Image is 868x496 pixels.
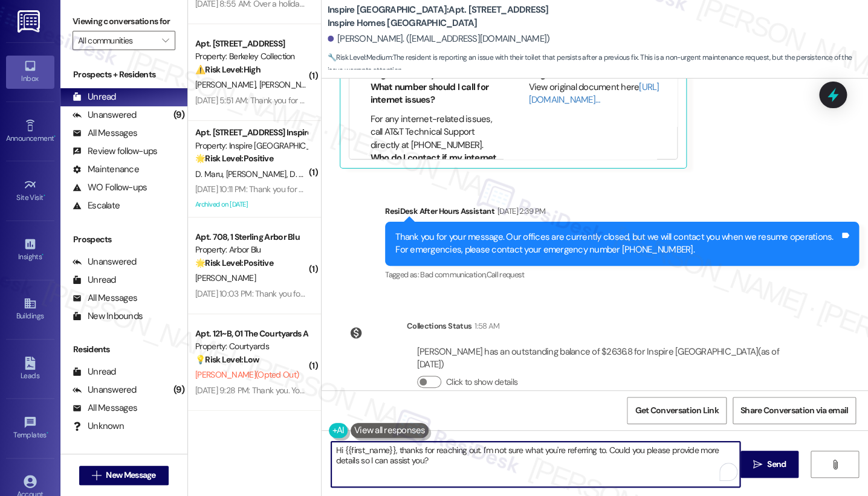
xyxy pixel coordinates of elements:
li: For any internet-related issues, call AT&T Technical Support directly at [PHONE_NUMBER]. [371,113,498,152]
li: What number should I call for internet issues? [371,81,498,107]
i:  [162,36,169,45]
i:  [92,471,101,480]
strong: 💡 Risk Level: Low [195,354,259,365]
span: • [44,192,45,200]
a: Templates • [6,412,54,445]
div: 1:58 AM [471,320,499,332]
div: (9) [170,381,187,399]
div: Apt. 708, 1 Sterling Arbor Blu [195,231,307,243]
div: Property: Inspire [GEOGRAPHIC_DATA] [195,140,307,152]
div: [DATE] 9:28 PM: Thank you. You will no longer receive texts from this thread. Please reply with '... [195,385,792,396]
span: Share Conversation via email [740,404,848,417]
div: [PERSON_NAME] has an outstanding balance of $2636.8 for Inspire [GEOGRAPHIC_DATA] (as of [DATE]) [417,346,803,372]
button: Get Conversation Link [627,397,726,424]
a: [URL][DOMAIN_NAME]… [529,81,659,106]
div: Apt. [STREET_ADDRESS] [195,37,307,50]
div: Unread [73,274,116,286]
div: All Messages [73,402,137,414]
li: Who do I contact if my internet is not working? [371,152,498,178]
strong: 🌟 Risk Level: Positive [195,257,273,268]
button: Send [740,451,799,478]
span: • [47,429,48,437]
i:  [753,460,762,469]
div: View original document here [529,81,669,107]
div: Archived on [DATE] [194,197,308,212]
div: All Messages [73,292,137,304]
div: Prospects [60,233,187,246]
span: Get Conversation Link [635,404,718,417]
div: WO Follow-ups [73,181,147,194]
div: ResiDesk After Hours Assistant [385,205,859,222]
a: Site Visit • [6,175,54,207]
div: Property: Arbor Blu [195,243,307,256]
strong: ⚠️ Risk Level: High [195,64,261,75]
span: [PERSON_NAME] [195,79,259,90]
span: [PERSON_NAME] [225,169,290,179]
strong: 🌟 Risk Level: Positive [195,153,273,164]
span: [PERSON_NAME] [259,79,319,90]
div: Unanswered [73,384,137,396]
span: New Message [106,469,155,482]
i:  [830,460,839,469]
span: D. Maru [195,169,226,179]
span: D. Maru [290,169,317,179]
span: Call request [486,269,524,280]
label: Viewing conversations for [73,12,175,31]
span: [PERSON_NAME] [195,272,256,283]
span: Bad communication , [420,269,486,280]
div: Review follow-ups [73,145,157,158]
div: Property: Courtyards [195,340,307,353]
div: Escalate [73,199,120,212]
div: [PERSON_NAME]. ([EMAIL_ADDRESS][DOMAIN_NAME]) [328,33,550,45]
div: Apt. 121~B, 01 The Courtyards Apartments [195,327,307,340]
img: ResiDesk Logo [18,10,42,33]
label: Click to show details [446,376,517,388]
div: All Messages [73,127,137,140]
strong: 🔧 Risk Level: Medium [328,53,392,62]
b: Original Guideline [529,68,600,80]
textarea: To enrich screen reader interactions, please activate Accessibility in Grammarly extension settings [331,442,740,487]
span: Send [767,458,786,471]
div: Property: Berkeley Collection [195,50,307,63]
div: Collections Status [407,320,471,332]
button: Share Conversation via email [733,397,856,424]
a: Insights • [6,234,54,266]
a: Buildings [6,293,54,326]
div: Prospects + Residents [60,68,187,81]
b: FAQs generated by ResiDesk AI [358,68,484,80]
div: [DATE] 2:39 PM [494,205,546,217]
span: • [54,132,56,141]
div: Tagged as: [385,266,859,283]
div: Apt. [STREET_ADDRESS] Inspire Homes [GEOGRAPHIC_DATA] [195,126,307,139]
a: Inbox [6,56,54,88]
div: Unknown [73,420,124,433]
div: Unread [73,366,116,378]
div: New Inbounds [73,310,143,323]
div: Unanswered [73,256,137,268]
span: [PERSON_NAME] (Opted Out) [195,369,299,380]
input: All communities [78,31,156,50]
div: Unread [73,91,116,103]
div: (9) [170,106,187,124]
div: Unanswered [73,109,137,121]
span: • [42,251,44,259]
span: : The resident is reporting an issue with their toilet that persists after a previous fix. This i... [328,51,868,77]
a: Leads [6,353,54,385]
div: Maintenance [73,163,139,176]
b: Inspire [GEOGRAPHIC_DATA]: Apt. [STREET_ADDRESS] Inspire Homes [GEOGRAPHIC_DATA] [328,4,569,30]
div: Thank you for your message. Our offices are currently closed, but we will contact you when we res... [395,231,840,257]
button: New Message [79,466,169,485]
div: Residents [60,343,187,356]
